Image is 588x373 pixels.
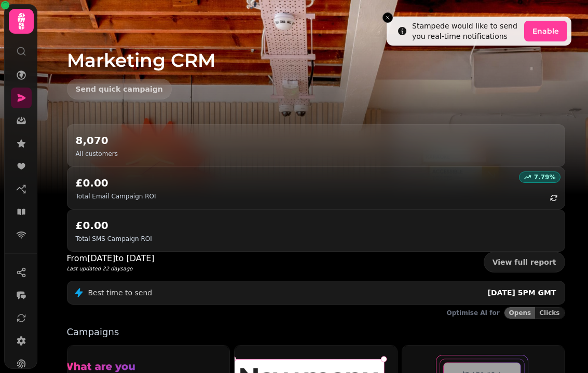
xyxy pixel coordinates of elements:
button: Clicks [535,307,564,319]
button: Close toast [382,12,393,23]
button: refresh [545,189,563,207]
p: Campaigns [67,327,565,337]
button: Enable [524,21,567,41]
span: Clicks [539,310,559,316]
div: Stampede would like to send you real-time notifications [412,21,520,41]
span: Opens [509,310,531,316]
button: Send quick campaign [67,79,172,99]
h2: 8,070 [76,133,118,148]
p: Best time to send [88,288,153,298]
p: Total Email Campaign ROI [76,192,156,200]
h2: £0.00 [76,176,156,190]
p: Last updated 22 days ago [67,265,155,272]
a: View full report [484,252,565,272]
p: Total SMS Campaign ROI [76,235,152,243]
span: Send quick campaign [76,85,163,93]
h2: £0.00 [76,218,152,233]
p: From [DATE] to [DATE] [67,252,155,265]
p: Optimise AI for [447,309,500,317]
p: All customers [76,150,118,158]
button: Opens [504,307,536,319]
p: 7.79 % [534,173,556,181]
h1: Marketing CRM [67,25,565,70]
span: [DATE] 5PM GMT [488,289,556,297]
